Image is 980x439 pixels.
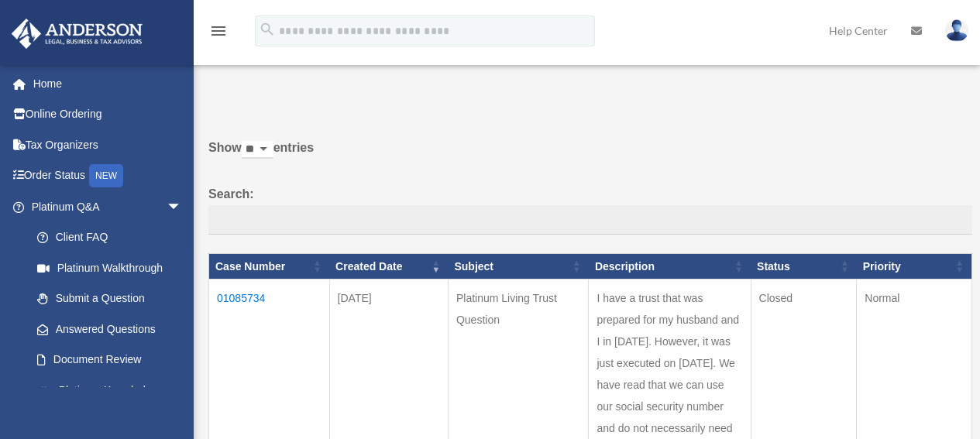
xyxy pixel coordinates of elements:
[589,253,751,280] th: Description: activate to sort column ascending
[208,183,972,235] label: Search:
[11,129,205,160] a: Tax Organizers
[209,253,330,280] th: Case Number: activate to sort column ascending
[208,137,972,174] label: Show entries
[242,141,273,159] select: Showentries
[167,191,198,223] span: arrow_drop_down
[11,99,205,130] a: Online Ordering
[22,252,198,283] a: Platinum Walkthrough
[11,68,205,99] a: Home
[22,345,198,376] a: Document Review
[22,314,190,345] a: Answered Questions
[208,205,972,235] input: Search:
[751,253,857,280] th: Status: activate to sort column ascending
[89,164,123,187] div: NEW
[22,375,198,424] a: Platinum Knowledge Room
[22,222,198,253] a: Client FAQ
[11,191,198,222] a: Platinum Q&Aarrow_drop_down
[857,253,972,280] th: Priority: activate to sort column ascending
[259,21,276,38] i: search
[209,22,228,40] i: menu
[448,253,589,280] th: Subject: activate to sort column ascending
[209,27,228,40] a: menu
[11,160,205,192] a: Order StatusNEW
[945,19,968,42] img: User Pic
[329,253,448,280] th: Created Date: activate to sort column ascending
[22,283,198,314] a: Submit a Question
[7,19,147,49] img: Anderson Advisors Platinum Portal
